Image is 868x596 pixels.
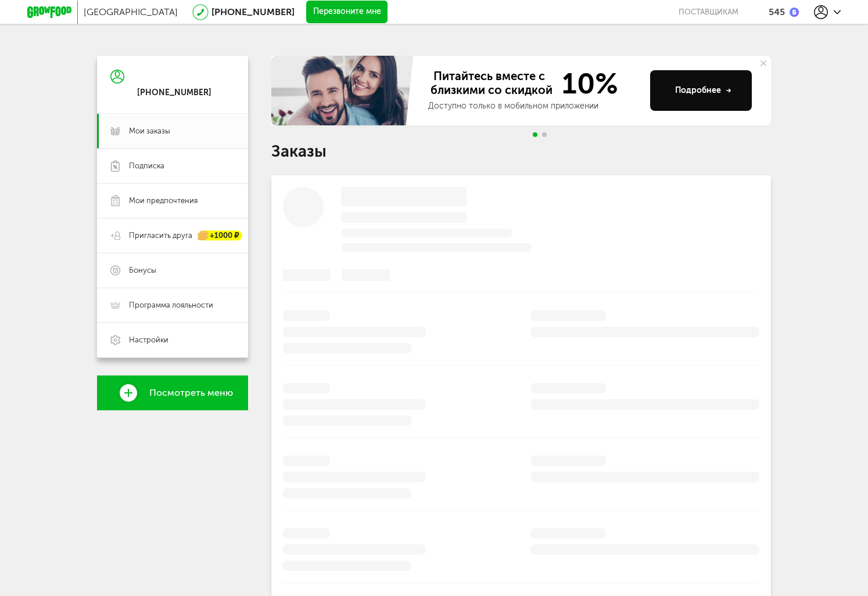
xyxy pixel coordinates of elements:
[542,132,547,137] span: Go to slide 2
[533,132,537,137] span: Go to slide 1
[428,100,641,112] div: Доступно только в мобильном приложении
[97,288,248,323] a: Программа лояльности
[97,253,248,288] a: Бонусы
[428,69,555,98] span: Питайтесь вместе с близкими со скидкой
[650,70,752,111] button: Подробнее
[97,114,248,149] a: Мои заказы
[769,6,785,17] div: 545
[97,218,248,253] a: Пригласить друга +1000 ₽
[555,69,618,98] span: 10%
[790,8,799,17] img: bonus_b.cdccf46.png
[149,388,233,398] span: Посмотреть меню
[675,85,731,96] div: Подробнее
[84,6,178,17] span: [GEOGRAPHIC_DATA]
[97,149,248,183] a: Подписка
[129,335,168,345] span: Настройки
[97,183,248,218] a: Мои предпочтения
[129,300,213,310] span: Программа лояльности
[129,196,198,206] span: Мои предпочтения
[97,323,248,357] a: Настройки
[129,265,156,276] span: Бонусы
[271,144,771,159] h1: Заказы
[137,88,211,98] div: [PHONE_NUMBER]
[129,161,164,171] span: Подписка
[129,126,170,136] span: Мои заказы
[271,56,417,125] img: family-banner.579af9d.jpg
[97,375,248,410] a: Посмотреть меню
[306,1,388,24] button: Перезвоните мне
[211,6,295,17] a: [PHONE_NUMBER]
[129,230,192,241] span: Пригласить друга
[198,231,242,241] div: +1000 ₽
